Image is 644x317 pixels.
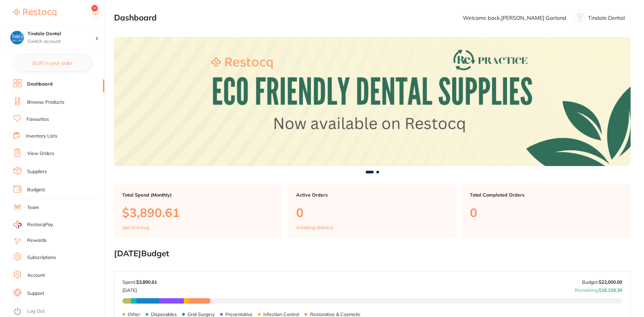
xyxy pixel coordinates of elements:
a: Suppliers [27,168,47,175]
p: Active Orders [296,192,449,198]
a: Subscriptions [27,254,56,261]
a: RestocqPay [13,221,53,228]
a: View Orders [27,150,54,157]
p: Restorative & Cosmetic [310,312,361,317]
span: RestocqPay [27,221,53,228]
p: Budget: [582,279,622,285]
p: Tindale Dental [588,15,625,21]
strong: $3,890.61 [136,279,157,285]
a: Support [27,290,44,297]
a: Favourites [26,116,49,123]
p: [DATE] [122,285,157,293]
p: Spent: [122,279,157,285]
p: $3,890.61 [122,206,275,219]
p: Infection Control [263,312,299,317]
img: RestocqPay [13,221,21,228]
strong: $18,109.39 [599,287,622,293]
a: Inventory Lists [26,133,57,140]
p: 0 [470,206,623,219]
a: Browse Products [27,99,64,106]
a: Dashboard [27,81,53,88]
p: spend in Aug [122,225,149,230]
a: Budgets [27,187,45,193]
p: Disposables [151,312,177,317]
p: Total Completed Orders [470,192,623,198]
img: Tindale Dental [10,31,24,44]
a: Total Completed Orders0 [462,184,631,239]
p: 0 [296,206,449,219]
p: Oral Surgery [187,312,215,317]
a: Total Spend (Monthly)$3,890.61spend inAug [114,184,283,239]
a: Team [27,204,39,211]
img: Dashboard [114,37,631,166]
img: Restocq Logo [13,9,56,17]
p: Remaining: [575,285,622,293]
p: Other [128,312,140,317]
button: $0.00 in your order [13,55,91,71]
p: Welcome back, [PERSON_NAME] Garland [463,15,566,21]
h2: [DATE] Budget [114,249,631,258]
a: Active Orders0Awaiting delivery [288,184,457,239]
p: Switch account [28,38,95,45]
button: Log Out [13,306,102,317]
p: Preventative [225,312,253,317]
h4: Tindale Dental [28,31,95,37]
p: Total Spend (Monthly) [122,192,275,198]
a: Restocq Logo [13,5,56,20]
p: Awaiting delivery [296,225,333,230]
strong: $22,000.00 [599,279,622,285]
a: Account [27,272,45,279]
h2: Dashboard [114,13,157,22]
a: Rewards [27,237,47,244]
a: Log Out [27,308,45,315]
